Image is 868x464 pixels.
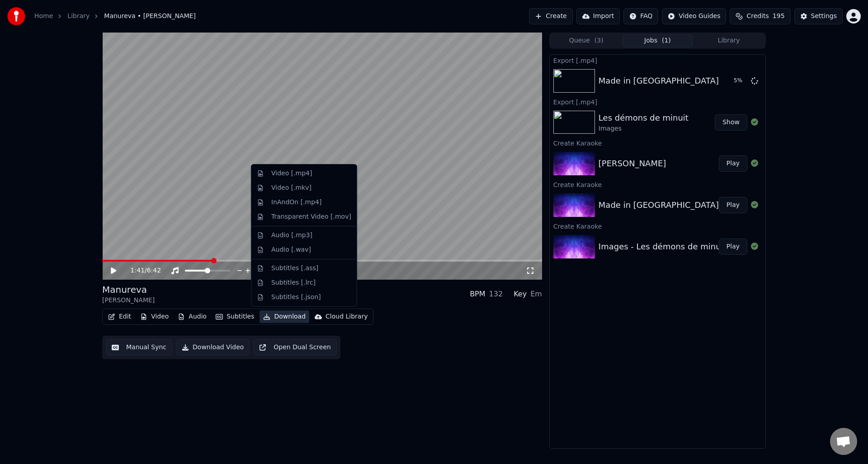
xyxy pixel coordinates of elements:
[470,289,485,300] div: BPM
[550,96,765,107] div: Export [.mp4]
[325,312,368,321] div: Cloud Library
[693,34,764,47] button: Library
[794,8,843,24] button: Settings
[131,266,145,275] span: 1:41
[730,8,790,24] button: Credits195
[271,231,312,240] div: Audio [.mp3]
[174,310,210,323] button: Audio
[719,197,747,213] button: Play
[271,212,351,221] div: Transparent Video [.mov]
[719,155,747,172] button: Play
[147,266,161,275] span: 6:42
[830,428,857,455] div: Open chat
[662,36,671,45] span: ( 1 )
[137,310,172,323] button: Video
[551,34,622,47] button: Queue
[212,310,258,323] button: Subtitles
[34,12,53,21] a: Home
[599,199,719,211] div: Made in [GEOGRAPHIC_DATA]
[271,169,312,178] div: Video [.mp4]
[599,157,666,170] div: [PERSON_NAME]
[271,293,321,302] div: Subtitles [.json]
[102,296,155,305] div: [PERSON_NAME]
[271,198,322,207] div: InAndOn [.mp4]
[104,12,196,21] span: Manureva • [PERSON_NAME]
[102,283,155,296] div: Manureva
[176,339,250,356] button: Download Video
[622,34,693,47] button: Jobs
[550,220,765,231] div: Create Karaoke
[7,7,25,25] img: youka
[599,240,795,253] div: Images - Les démons de minuit (Clip officiel HD)
[773,12,785,21] span: 195
[719,239,747,255] button: Play
[576,8,620,24] button: Import
[599,112,689,124] div: Les démons de minuit
[271,245,311,254] div: Audio [.wav]
[271,264,318,273] div: Subtitles [.ass]
[550,137,765,148] div: Create Karaoke
[746,12,769,21] span: Credits
[131,266,152,275] div: /
[104,310,135,323] button: Edit
[489,289,503,300] div: 132
[253,339,337,356] button: Open Dual Screen
[34,12,196,21] nav: breadcrumb
[259,310,309,323] button: Download
[271,183,311,192] div: Video [.mkv]
[623,8,658,24] button: FAQ
[550,55,765,66] div: Export [.mp4]
[106,339,172,356] button: Manual Sync
[715,114,747,131] button: Show
[271,278,316,287] div: Subtitles [.lrc]
[530,289,542,300] div: Em
[550,179,765,190] div: Create Karaoke
[599,75,719,87] div: Made in [GEOGRAPHIC_DATA]
[529,8,573,24] button: Create
[594,36,604,45] span: ( 3 )
[514,289,527,300] div: Key
[734,77,747,84] div: 5 %
[67,12,90,21] a: Library
[811,12,837,21] div: Settings
[599,124,689,133] div: Images
[662,8,726,24] button: Video Guides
